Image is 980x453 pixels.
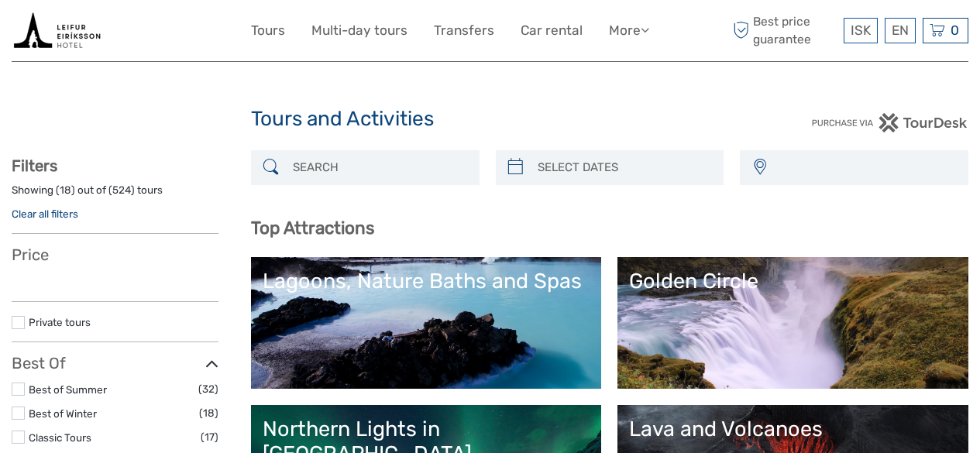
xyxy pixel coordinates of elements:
[609,19,649,42] a: More
[948,22,961,38] span: 0
[112,183,131,197] label: 524
[12,354,218,372] h3: Best Of
[434,19,494,42] a: Transfers
[198,380,218,398] span: (32)
[199,404,218,422] span: (18)
[29,316,91,328] a: Private tours
[29,431,91,444] a: Classic Tours
[851,22,871,38] span: ISK
[251,107,730,132] h1: Tours and Activities
[12,156,57,175] strong: Filters
[885,18,916,43] div: EN
[201,428,218,446] span: (17)
[60,183,71,197] label: 18
[263,269,590,377] a: Lagoons, Nature Baths and Spas
[729,13,840,47] span: Best price guarantee
[29,383,107,396] a: Best of Summer
[629,417,957,441] div: Lava and Volcanoes
[287,154,472,181] input: SEARCH
[251,218,374,239] b: Top Attractions
[629,269,957,377] a: Golden Circle
[12,245,218,264] h3: Price
[263,269,590,293] div: Lagoons, Nature Baths and Spas
[12,183,218,207] div: Showing ( ) out of ( ) tours
[521,19,583,42] a: Car rental
[629,269,957,293] div: Golden Circle
[251,19,285,42] a: Tours
[811,113,968,132] img: PurchaseViaTourDesk.png
[12,12,102,50] img: Book tours and activities with live availability from the tour operators in Iceland that we have ...
[531,154,717,181] input: SELECT DATES
[29,407,97,420] a: Best of Winter
[12,208,78,220] a: Clear all filters
[311,19,407,42] a: Multi-day tours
